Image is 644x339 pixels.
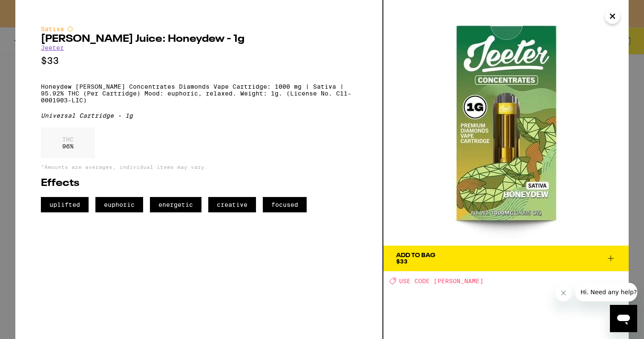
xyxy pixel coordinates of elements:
[150,197,201,212] span: energetic
[383,246,629,271] button: Add To Bag$33
[263,197,307,212] span: focused
[95,197,143,212] span: euphoric
[67,26,74,32] img: sativaColor.svg
[41,34,357,44] h2: [PERSON_NAME] Juice: Honeydew - 1g
[41,197,89,212] span: uplifted
[396,258,408,265] span: $33
[555,284,572,301] iframe: Close message
[41,26,357,32] div: Sativa
[41,178,357,188] h2: Effects
[41,83,357,104] p: Honeydew [PERSON_NAME] Concentrates Diamonds Vape Cartridge: 1000 mg | Sativa | 95.92% THC (Per C...
[610,305,637,332] iframe: Button to launch messaging window
[41,127,95,158] div: 96 %
[41,164,357,170] p: *Amounts are averages, individual items may vary.
[605,9,620,24] button: Close
[41,112,357,119] div: Universal Cartridge - 1g
[62,136,74,143] p: THC
[41,55,357,66] p: $33
[396,252,435,258] div: Add To Bag
[41,44,64,51] a: Jeeter
[575,283,637,301] iframe: Message from company
[208,197,256,212] span: creative
[399,278,483,284] span: USE CODE [PERSON_NAME]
